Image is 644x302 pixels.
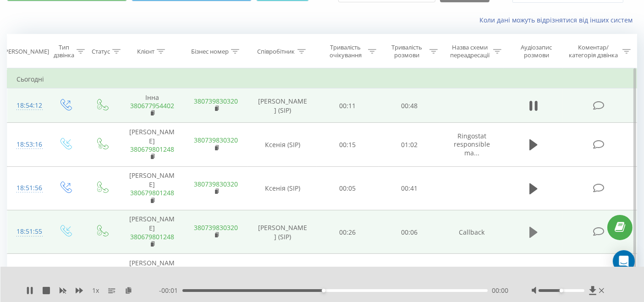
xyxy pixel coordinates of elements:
font: 18:53:16 [17,140,42,148]
font: - [159,286,161,295]
a: 380739830320 [194,136,238,144]
font: 00:01 [161,286,178,295]
a: 380679801248 [130,145,174,154]
font: Коментар/категорія дзвінка [569,43,618,59]
a: 380739830320 [194,223,238,232]
font: Клієнт [137,47,154,55]
font: Ringostat responsible ma... [454,132,490,157]
font: [PERSON_NAME] (SIP) [258,223,307,241]
font: [PERSON_NAME] [130,127,175,145]
font: 00:41 [401,184,418,193]
font: x [96,286,99,295]
font: [PERSON_NAME] (SIP) [258,97,307,115]
font: Ксенія (SIP) [265,184,300,193]
a: 380739830320 [194,97,238,105]
a: 380739830320 [194,180,238,188]
font: 00:15 [340,140,356,149]
font: Сьогодні [17,75,44,83]
font: 00:11 [340,101,356,110]
font: 18:51:56 [17,183,42,192]
font: [PERSON_NAME] [130,171,175,189]
font: 00:26 [340,228,356,236]
div: Open Intercom Messenger [613,250,635,272]
font: Назва схеми переадресації [450,43,490,59]
a: 380679801248 [130,188,174,197]
font: Тривалість очікування [330,43,362,59]
font: 18:51:55 [17,227,42,236]
font: 00:05 [340,184,356,193]
a: 380677954402 [130,101,174,110]
font: Співробітник [258,47,295,55]
font: Аудіозапис розмови [521,43,552,59]
font: 00:00 [492,286,509,295]
a: Коли дані можуть відрізнятися від інших систем [479,16,637,24]
font: 18:54:12 [17,101,42,110]
font: [PERSON_NAME] [130,258,175,276]
div: Accessibility label [322,289,325,292]
font: 00:48 [401,101,418,110]
a: 380679801248 [130,232,174,241]
font: 01:02 [401,140,418,149]
font: [PERSON_NAME] [3,47,49,55]
font: Тип дзвінка [54,43,74,59]
font: 1 [92,286,96,295]
div: Accessibility label [560,289,563,292]
font: Callback [459,228,484,236]
font: Бізнес номер [191,47,229,55]
font: Ксенія (SIP) [265,140,300,149]
font: Статус [92,47,110,55]
font: Коли дані можуть відрізнятися від інших систем [479,16,633,24]
font: [PERSON_NAME] [130,215,175,233]
font: 00:06 [401,228,418,236]
font: Інна [145,93,159,102]
font: Тривалість розмови [391,43,422,59]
